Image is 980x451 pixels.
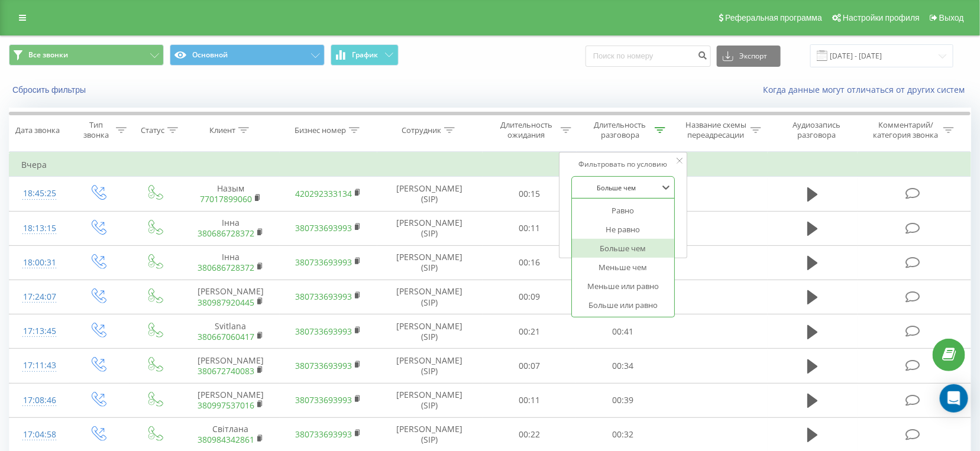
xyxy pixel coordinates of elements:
[588,120,652,140] div: Длительность разговора
[940,384,968,413] div: Open Intercom Messenger
[209,125,235,135] div: Клиент
[571,158,675,170] div: Фильтровать по условию
[295,291,352,302] a: 380733693993
[9,85,92,95] button: Сбросить фильтры
[295,222,352,233] a: 380733693993
[377,314,483,349] td: [PERSON_NAME] (SIP)
[377,245,483,280] td: [PERSON_NAME] (SIP)
[586,46,711,67] input: Поиск по номеру
[725,13,822,22] span: Реферальная программа
[377,383,483,417] td: [PERSON_NAME] (SIP)
[295,257,352,268] a: 380733693993
[377,211,483,245] td: [PERSON_NAME] (SIP)
[778,120,855,140] div: Аудиозапись разговора
[21,182,57,205] div: 18:45:25
[717,46,781,67] button: Экспорт
[141,125,164,135] div: Статус
[483,177,577,211] td: 00:15
[572,258,675,277] div: Меньше чем
[182,245,280,280] td: Інна
[198,365,254,377] a: 380672740083
[572,220,675,239] div: Не равно
[483,383,577,417] td: 00:11
[483,314,577,349] td: 00:21
[295,188,352,199] a: 420292333134
[21,389,57,412] div: 17:08:46
[377,349,483,383] td: [PERSON_NAME] (SIP)
[295,360,352,371] a: 380733693993
[198,400,254,411] a: 380997537016
[182,314,280,349] td: Svitlana
[21,217,57,240] div: 18:13:15
[763,84,971,95] a: Когда данные могут отличаться от других систем
[295,125,346,135] div: Бизнес номер
[402,125,441,135] div: Сотрудник
[483,349,577,383] td: 00:07
[576,349,670,383] td: 00:34
[182,280,280,314] td: [PERSON_NAME]
[494,120,558,140] div: Длительность ожидания
[198,297,254,308] a: 380987920445
[572,277,675,296] div: Меньше или равно
[576,314,670,349] td: 00:41
[331,44,399,66] button: График
[182,211,280,245] td: Інна
[198,228,254,239] a: 380686728372
[21,354,57,377] div: 17:11:43
[572,296,675,314] div: Больше или равно
[377,280,483,314] td: [PERSON_NAME] (SIP)
[15,125,60,135] div: Дата звонка
[295,394,352,405] a: 380733693993
[182,349,280,383] td: [PERSON_NAME]
[483,245,577,280] td: 00:16
[200,193,252,205] a: 77017899060
[198,331,254,342] a: 380667060417
[576,383,670,417] td: 00:39
[9,153,971,177] td: Вчера
[21,251,57,274] div: 18:00:31
[483,211,577,245] td: 00:11
[295,326,352,337] a: 380733693993
[182,177,280,211] td: Назым
[572,239,675,258] div: Больше чем
[21,423,57,446] div: 17:04:58
[684,120,748,140] div: Название схемы переадресации
[843,13,920,22] span: Настройки профиля
[939,13,964,22] span: Выход
[572,201,675,220] div: Равно
[9,44,164,66] button: Все звонки
[28,50,68,60] span: Все звонки
[352,51,379,59] span: График
[198,262,254,273] a: 380686728372
[483,280,577,314] td: 00:09
[871,120,940,140] div: Комментарий/категория звонка
[198,434,254,445] a: 380984342861
[21,285,57,309] div: 17:24:07
[170,44,325,66] button: Основной
[80,120,113,140] div: Тип звонка
[295,429,352,440] a: 380733693993
[377,177,483,211] td: [PERSON_NAME] (SIP)
[21,320,57,343] div: 17:13:45
[182,383,280,417] td: [PERSON_NAME]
